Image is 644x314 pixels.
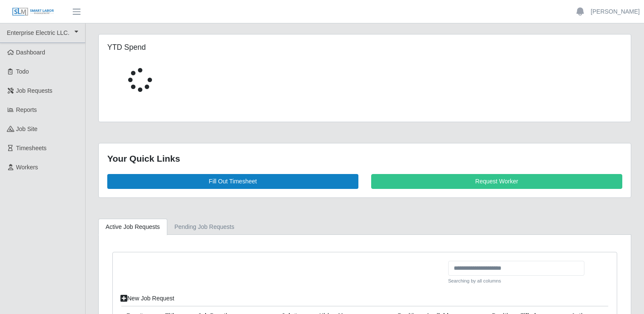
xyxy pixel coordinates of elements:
a: Request Worker [371,174,622,189]
img: SLM Logo [12,7,54,17]
div: Your Quick Links [107,152,622,166]
span: Todo [16,68,29,75]
span: Job Requests [16,87,53,94]
a: New Job Request [115,291,180,306]
span: Reports [16,106,37,113]
span: Workers [16,164,38,171]
span: job site [16,126,38,132]
small: Searching by all columns [448,277,584,285]
a: [PERSON_NAME] [591,7,640,16]
span: Timesheets [16,145,47,151]
a: Fill Out Timesheet [107,174,358,189]
h5: YTD Spend [107,43,270,52]
a: Active Job Requests [98,219,167,235]
span: Dashboard [16,49,46,56]
a: Pending Job Requests [167,219,242,235]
